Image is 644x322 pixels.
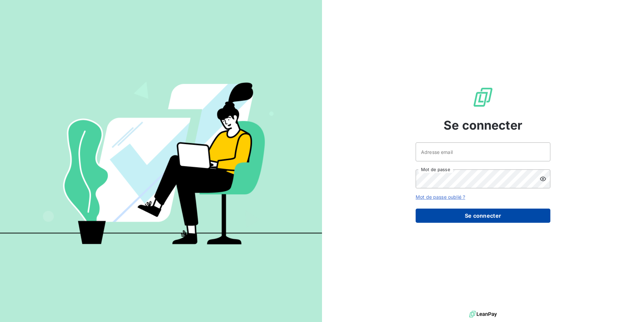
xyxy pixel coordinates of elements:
[472,86,494,108] img: Logo LeanPay
[444,116,522,134] span: Se connecter
[416,209,550,223] button: Se connecter
[469,309,497,319] img: logo
[416,194,465,200] a: Mot de passe oublié ?
[416,142,550,161] input: placeholder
